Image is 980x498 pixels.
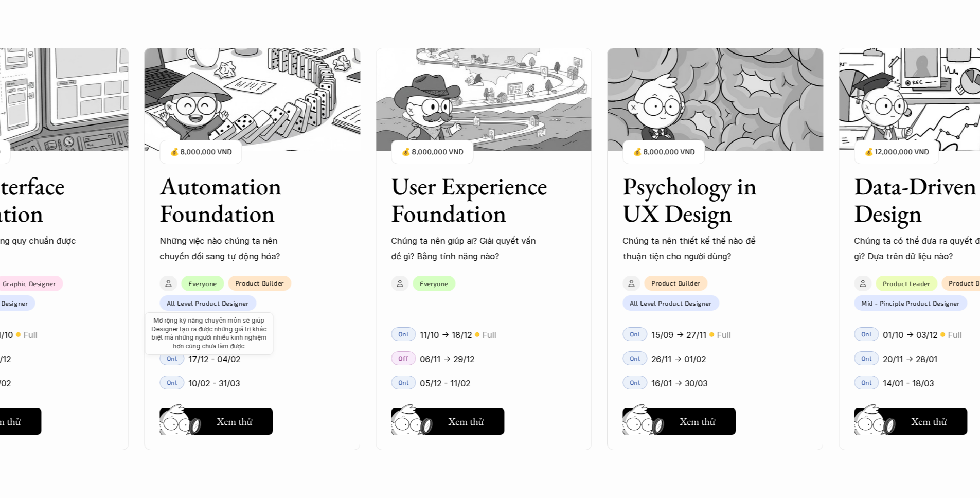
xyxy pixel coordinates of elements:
[420,327,472,343] p: 11/10 -> 18/12
[630,379,640,386] p: Onl
[167,379,177,386] p: Onl
[188,376,240,391] p: 10/02 - 31/03
[391,172,550,227] h3: User Experience Foundation
[420,376,470,391] p: 05/12 - 11/02
[854,404,967,435] a: Xem thử
[948,327,961,343] p: Full
[883,351,937,367] p: 20/11 -> 28/01
[159,404,273,435] a: Xem thử
[398,354,408,362] p: Off
[420,280,448,287] p: Everyone
[717,327,730,343] p: Full
[235,279,284,287] p: Product Builder
[622,172,782,227] h3: Psychology in UX Design
[651,327,706,343] p: 15/09 -> 27/11
[474,331,479,339] p: 🟡
[861,299,960,307] p: Mid - Pinciple Product Designer
[864,145,929,159] p: 💰 12,000,000 VND
[391,404,504,435] a: Xem thử
[398,330,409,337] p: Onl
[651,351,706,367] p: 26/11 -> 01/02
[709,331,714,339] p: 🟡
[217,414,252,429] h5: Xem thử
[188,280,217,287] p: Everyone
[861,354,872,362] p: Onl
[159,233,309,264] p: Những việc nào chúng ta nên chuyển đổi sang tự động hóa?
[883,376,934,391] p: 14/01 - 18/03
[622,404,736,435] a: Xem thử
[630,299,712,307] p: All Level Product Designer
[391,233,540,264] p: Chúng ta nên giúp ai? Giải quyết vấn đề gì? Bằng tính năng nào?
[651,376,707,391] p: 16/01 -> 30/03
[391,408,504,435] button: Xem thử
[159,408,273,435] button: Xem thử
[854,408,967,435] button: Xem thử
[398,379,409,386] p: Onl
[883,327,937,343] p: 01/10 -> 03/12
[630,330,640,337] p: Onl
[188,351,240,367] p: 17/12 - 04/02
[420,351,474,367] p: 06/11 -> 29/12
[680,414,715,429] h5: Xem thử
[482,327,496,343] p: Full
[150,316,268,351] p: Mở rộng kỹ năng chuyên môn sẽ giúp Designer tạo ra được những giá trị khác biệt mà những người nh...
[911,414,947,429] h5: Xem thử
[622,408,736,435] button: Xem thử
[401,145,463,159] p: 💰 8,000,000 VND
[159,172,319,227] h3: Automation Foundation
[883,280,930,287] p: Product Leader
[861,379,872,386] p: Onl
[170,145,231,159] p: 💰 8,000,000 VND
[448,414,484,429] h5: Xem thử
[633,145,694,159] p: 💰 8,000,000 VND
[940,331,945,339] p: 🟡
[630,354,640,362] p: Onl
[167,299,249,307] p: All Level Product Designer
[167,354,177,362] p: Onl
[651,279,700,287] p: Product Builder
[861,330,872,337] p: Onl
[622,233,772,264] p: Chúng ta nên thiết kế thế nào để thuận tiện cho người dùng?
